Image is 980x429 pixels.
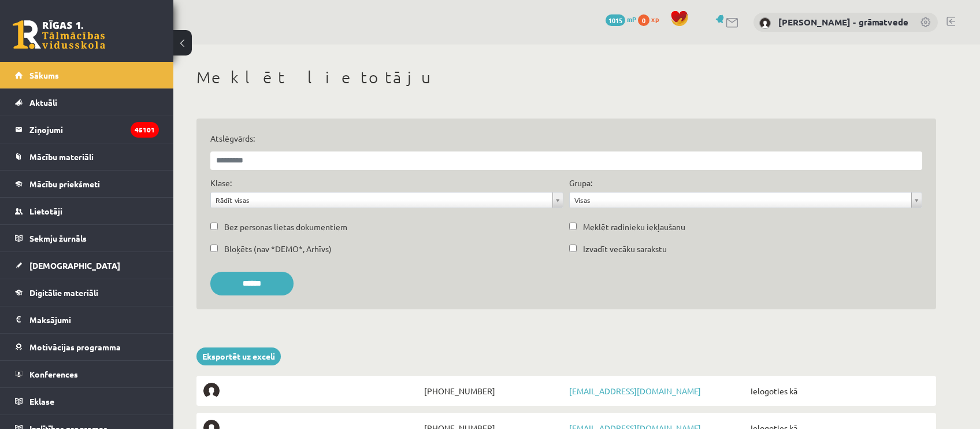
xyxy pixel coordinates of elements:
a: Digitālie materiāli [15,279,159,306]
span: Mācību materiāli [29,151,94,162]
span: Rādīt visas [216,193,548,208]
span: Digitālie materiāli [29,287,98,298]
span: Konferences [29,369,78,379]
label: Grupa: [569,177,592,189]
a: [EMAIL_ADDRESS][DOMAIN_NAME] [569,386,701,396]
span: [DEMOGRAPHIC_DATA] [29,260,120,271]
a: 1015 mP [606,14,636,24]
h1: Meklēt lietotāju [196,68,936,87]
a: [PERSON_NAME] - grāmatvede [778,16,908,28]
label: Bloķēts (nav *DEMO*, Arhīvs) [224,243,332,255]
label: Bez personas lietas dokumentiem [224,221,347,233]
a: Ziņojumi45101 [15,116,159,143]
a: Sekmju žurnāls [15,225,159,252]
a: Motivācijas programma [15,334,159,360]
a: Eklase [15,388,159,415]
span: Eklase [29,396,54,406]
span: Motivācijas programma [29,342,121,352]
span: Ielogoties kā [748,383,929,399]
label: Izvadīt vecāku sarakstu [583,243,667,255]
a: Lietotāji [15,198,159,224]
label: Atslēgvārds: [210,132,922,145]
span: [PHONE_NUMBER] [421,383,566,399]
span: Sākums [29,70,59,80]
span: mP [627,14,636,24]
a: Mācību priekšmeti [15,171,159,197]
span: Visas [574,193,907,208]
a: Rīgas 1. Tālmācības vidusskola [13,20,105,49]
label: Klase: [210,177,232,189]
span: 1015 [606,14,625,26]
a: Mācību materiāli [15,143,159,170]
span: Aktuāli [29,97,57,108]
a: Sākums [15,62,159,88]
a: Eksportēt uz exceli [196,347,281,365]
span: 0 [638,14,649,26]
i: 45101 [131,122,159,138]
img: Antra Sondore - grāmatvede [759,17,771,29]
legend: Ziņojumi [29,116,159,143]
span: Lietotāji [29,206,62,216]
label: Meklēt radinieku iekļaušanu [583,221,685,233]
span: Mācību priekšmeti [29,179,100,189]
a: Rādīt visas [211,193,563,208]
a: Konferences [15,361,159,387]
a: Visas [570,193,922,208]
span: Sekmju žurnāls [29,233,87,243]
a: 0 xp [638,14,665,24]
legend: Maksājumi [29,306,159,333]
a: Maksājumi [15,306,159,333]
a: [DEMOGRAPHIC_DATA] [15,252,159,279]
a: Aktuāli [15,89,159,116]
span: xp [651,14,659,24]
